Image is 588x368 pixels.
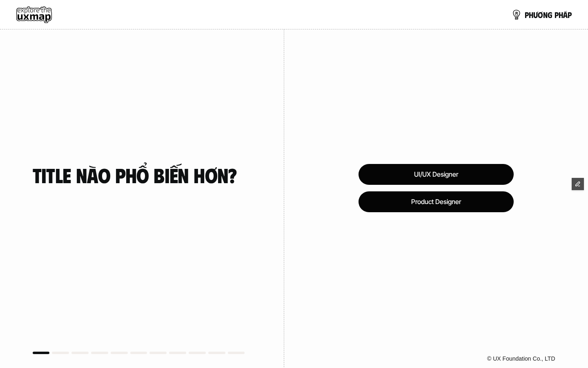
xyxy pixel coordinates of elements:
[563,10,568,19] span: á
[529,10,533,19] span: h
[572,178,584,190] button: Edit Framer Content
[33,164,252,186] h4: Title nào phổ biến hơn?
[543,10,548,19] span: n
[512,7,572,23] a: phươngpháp
[533,10,538,19] span: ư
[568,10,572,19] span: p
[525,10,529,19] span: p
[555,10,559,19] span: p
[486,355,555,362] a: © UX Foundation Co., LTD
[359,164,514,185] div: UI/UX Designer
[559,10,563,19] span: h
[538,10,543,19] span: ơ
[359,191,514,212] div: Product Designer
[548,10,552,19] span: g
